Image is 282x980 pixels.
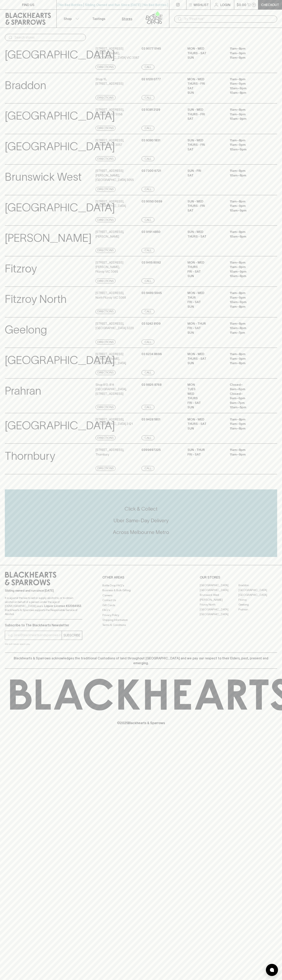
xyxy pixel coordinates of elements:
[187,401,224,405] p: FRI - SAT
[102,613,180,617] a: Privacy Policy
[194,2,209,7] p: Wishlist
[102,575,180,580] p: OTHER AREAS
[142,65,154,70] a: Call
[64,16,72,21] p: Shop
[187,396,224,401] p: THURS
[96,309,116,314] a: Directions
[142,278,154,283] a: Call
[187,361,224,366] p: SUN
[5,589,82,593] p: Sibling owned and run since [DATE]
[92,16,105,21] p: Tastings
[200,602,238,607] a: Fitzroy North
[187,265,224,269] p: THURS
[230,387,266,392] p: 9am – 6pm
[230,422,266,426] p: 11am – 9pm
[96,199,126,208] p: [STREET_ADDRESS] , [GEOGRAPHIC_DATA]
[230,357,266,361] p: 11am – 9pm
[230,91,266,95] p: 10am – 8pm
[230,291,266,295] p: 11am – 8pm
[5,417,115,434] p: [GEOGRAPHIC_DATA]
[187,46,224,51] p: MON - WED
[142,309,154,314] a: Call
[96,448,124,457] p: [STREET_ADDRESS] , Thornbury
[96,291,126,300] p: [STREET_ADDRESS] , North Fitzroy VIC 3068
[238,583,277,588] a: Braddon
[142,230,160,234] p: 03 9191 4850
[5,77,46,94] p: Braddon
[187,260,224,265] p: MON - WED
[230,230,266,234] p: 11am – 8pm
[5,448,55,464] p: Thornbury
[96,248,116,253] a: Directions
[187,291,224,295] p: MON - WED
[142,417,160,422] p: 03 9428 1801
[96,46,140,60] p: [STREET_ADDRESS][PERSON_NAME] , [GEOGRAPHIC_DATA] VIC 3067
[200,607,238,612] a: [GEOGRAPHIC_DATA]
[96,107,124,117] p: [STREET_ADDRESS] , Brunswick VIC 3056
[102,608,180,613] a: FAQ's
[96,466,116,471] a: Directions
[187,107,224,112] p: SUN - WED
[96,340,116,344] a: Directions
[44,604,81,608] strong: Liquor License #32064953
[142,138,160,143] p: 03 9380 1831
[230,300,266,304] p: 10am – 9pm
[230,173,266,178] p: 10am – 8pm
[230,55,266,60] p: 11am – 8pm
[187,321,224,326] p: MON - THUR
[230,260,266,265] p: 11am – 8pm
[142,77,161,82] p: 02 6128 0777
[230,138,266,143] p: 11am – 8pm
[5,138,115,155] p: [GEOGRAPHIC_DATA]
[96,169,140,182] p: [STREET_ADDRESS][PERSON_NAME] , [GEOGRAPHIC_DATA] 3055
[8,656,274,665] p: Blackhearts & Sparrows acknowledges the traditional Custodians of land throughout [GEOGRAPHIC_DAT...
[230,361,266,366] p: 11am – 8pm
[5,260,37,277] p: Fitzroy
[230,86,266,91] p: 10am – 9pm
[187,86,224,91] p: SAT
[200,612,238,617] a: [GEOGRAPHIC_DATA]
[96,65,116,70] a: Directions
[187,357,224,361] p: THURS - SAT
[230,265,266,269] p: 11am – 9pm
[96,405,116,410] a: Directions
[113,10,141,28] a: Stores
[238,607,277,612] a: Prahran
[230,405,266,410] p: 10am – 5pm
[15,34,83,41] input: Search stores
[253,4,255,6] p: 0
[96,126,116,131] a: Directions
[230,199,266,204] p: 11am – 8pm
[96,230,124,239] p: [STREET_ADDRESS] , [PERSON_NAME]
[187,234,224,239] p: THURS - SAT
[187,230,224,234] p: SUN - WED
[142,321,161,326] p: 03 5242 8109
[230,426,266,431] p: 11am – 8pm
[187,417,224,422] p: MON - WED
[187,300,224,304] p: FRI - SAT
[230,326,266,330] p: 10am – 8pm
[187,448,224,452] p: Sun - Thur
[142,169,161,173] p: 03 7300 6721
[200,583,238,588] a: [GEOGRAPHIC_DATA]
[187,91,224,95] p: SUN
[187,330,224,335] p: SUN
[8,632,62,638] input: e.g. jane@blackheartsandsparrows.com.au
[230,46,266,51] p: 11am – 8pm
[5,199,115,216] p: [GEOGRAPHIC_DATA]
[200,597,238,602] a: [PERSON_NAME]
[200,588,238,593] a: [GEOGRAPHIC_DATA]
[142,383,161,387] p: 03 9826 8768
[270,968,274,972] img: bubble-icon
[142,217,154,222] a: Call
[142,405,154,410] a: Call
[5,107,115,124] p: [GEOGRAPHIC_DATA]
[187,147,224,152] p: SAT
[5,517,277,524] h5: Uber Same-Day Delivery
[230,51,266,56] p: 11am – 9pm
[230,274,266,278] p: 10am – 8pm
[5,46,115,63] p: [GEOGRAPHIC_DATA]
[142,435,154,440] a: Call
[142,107,160,112] p: 03 9381 2129
[220,2,230,7] p: Login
